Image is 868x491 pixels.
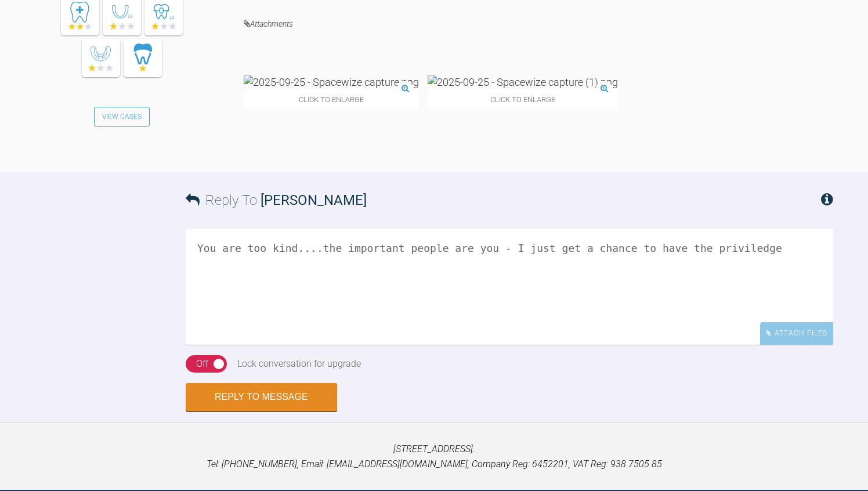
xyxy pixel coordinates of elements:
div: Lock conversation for upgrade [237,356,361,371]
span: [PERSON_NAME] [261,192,367,208]
span: Click to enlarge [244,89,419,110]
div: Off [196,356,208,371]
button: Reply to Message [186,383,337,411]
textarea: You are too kind....the important people are you - I just get a chance to have the priviledge [186,229,833,345]
img: 2025-09-25 - Spacewize capture.png [244,75,419,89]
img: 2025-09-25 - Spacewize capture (1).png [428,75,618,89]
div: Attach Files [760,322,833,345]
a: View Cases [94,107,150,127]
h4: Attachments [244,17,833,31]
h3: Reply To [186,189,367,211]
span: Click to enlarge [428,89,618,110]
p: [STREET_ADDRESS]. Tel: [PHONE_NUMBER], Email: [EMAIL_ADDRESS][DOMAIN_NAME], Company Reg: 6452201,... [19,442,849,471]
